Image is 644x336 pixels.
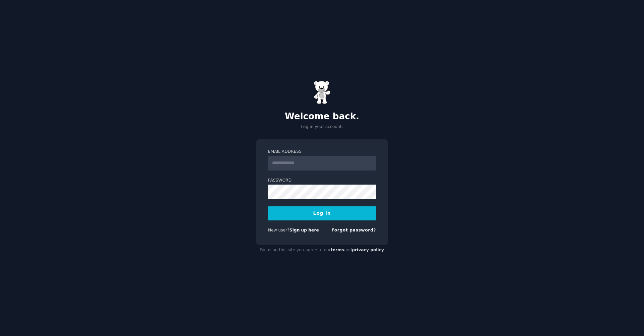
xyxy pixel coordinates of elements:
[352,248,384,252] a: privacy policy
[256,124,388,130] p: Log in your account.
[268,228,289,232] span: New user?
[268,178,376,184] label: Password
[256,111,388,122] h2: Welcome back.
[331,248,344,252] a: terms
[314,81,330,104] img: Gummy Bear
[289,228,319,232] a: Sign up here
[268,149,376,155] label: Email Address
[331,228,376,232] a: Forgot password?
[268,206,376,220] button: Log In
[256,245,388,256] div: By using this site you agree to our and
